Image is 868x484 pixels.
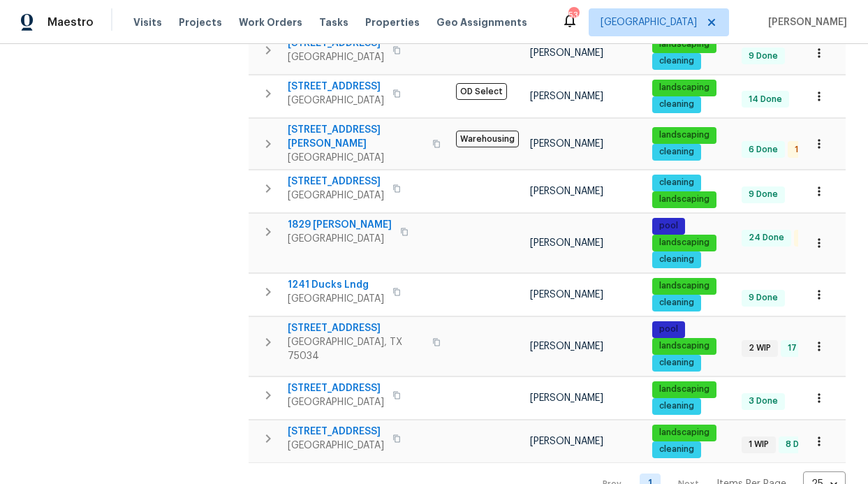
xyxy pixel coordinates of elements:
[763,15,847,29] span: [PERSON_NAME]
[601,15,697,29] span: [GEOGRAPHIC_DATA]
[654,427,715,439] span: landscaping
[288,439,384,453] span: [GEOGRAPHIC_DATA]
[743,50,784,62] span: 9 Done
[654,177,700,189] span: cleaning
[288,425,384,439] span: [STREET_ADDRESS]
[654,297,700,309] span: cleaning
[288,80,384,94] span: [STREET_ADDRESS]
[743,342,777,354] span: 2 WIP
[288,151,424,165] span: [GEOGRAPHIC_DATA]
[530,91,603,101] span: [PERSON_NAME]
[795,232,834,244] span: 1 Draft
[288,218,392,232] span: 1829 [PERSON_NAME]
[530,437,603,446] span: [PERSON_NAME]
[654,146,700,158] span: cleaning
[530,342,603,351] span: [PERSON_NAME]
[288,335,424,363] span: [GEOGRAPHIC_DATA], TX 75034
[654,237,715,249] span: landscaping
[568,8,578,22] div: 53
[288,123,424,151] span: [STREET_ADDRESS][PERSON_NAME]
[288,321,424,335] span: [STREET_ADDRESS]
[743,292,784,304] span: 9 Done
[654,193,715,205] span: landscaping
[789,144,828,156] span: 1 Draft
[288,232,392,246] span: [GEOGRAPHIC_DATA]
[654,82,715,94] span: landscaping
[319,17,348,27] span: Tasks
[47,15,94,29] span: Maestro
[654,98,700,110] span: cleaning
[530,48,603,58] span: [PERSON_NAME]
[654,280,715,292] span: landscaping
[288,381,384,395] span: [STREET_ADDRESS]
[654,323,684,335] span: pool
[743,439,774,450] span: 1 WIP
[654,400,700,412] span: cleaning
[654,220,684,232] span: pool
[288,175,384,189] span: [STREET_ADDRESS]
[288,189,384,203] span: [GEOGRAPHIC_DATA]
[456,83,507,100] span: OD Select
[530,393,603,403] span: [PERSON_NAME]
[133,15,162,29] span: Visits
[365,15,420,29] span: Properties
[780,439,821,450] span: 8 Done
[654,340,715,352] span: landscaping
[288,50,384,64] span: [GEOGRAPHIC_DATA]
[288,395,384,409] span: [GEOGRAPHIC_DATA]
[530,186,603,196] span: [PERSON_NAME]
[436,15,527,29] span: Geo Assignments
[179,15,222,29] span: Projects
[530,290,603,300] span: [PERSON_NAME]
[288,278,384,292] span: 1241 Ducks Lndg
[654,254,700,265] span: cleaning
[288,94,384,108] span: [GEOGRAPHIC_DATA]
[530,238,603,248] span: [PERSON_NAME]
[654,129,715,141] span: landscaping
[239,15,302,29] span: Work Orders
[456,131,519,147] span: Warehousing
[654,383,715,395] span: landscaping
[743,232,790,244] span: 24 Done
[654,55,700,67] span: cleaning
[743,395,784,407] span: 3 Done
[288,292,384,306] span: [GEOGRAPHIC_DATA]
[782,342,826,354] span: 17 Done
[654,357,700,369] span: cleaning
[743,94,788,105] span: 14 Done
[743,189,784,200] span: 9 Done
[530,139,603,149] span: [PERSON_NAME]
[654,443,700,455] span: cleaning
[743,144,784,156] span: 6 Done
[654,38,715,50] span: landscaping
